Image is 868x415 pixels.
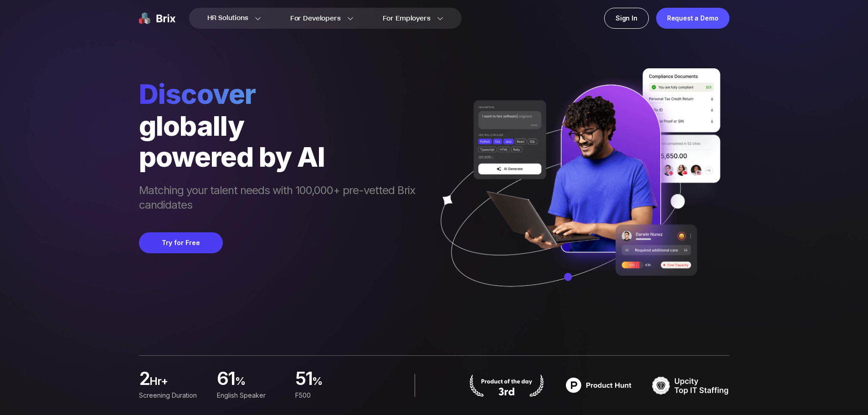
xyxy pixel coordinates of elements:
div: English Speaker [217,390,284,400]
span: HR Solutions [207,11,248,26]
div: F500 [295,390,362,400]
span: % [235,374,284,392]
span: 51 [295,370,312,389]
span: hr+ [149,374,206,392]
img: product hunt badge [560,374,637,397]
button: Try for Free [139,232,223,253]
a: Request a Demo [656,8,729,29]
span: Discover [139,77,424,110]
span: For Developers [290,14,341,23]
span: 2 [139,370,149,389]
img: product hunt badge [468,374,545,397]
div: powered by AI [139,141,424,172]
span: 61 [217,370,235,389]
div: Screening duration [139,390,206,400]
span: % [312,374,362,392]
img: TOP IT STAFFING [652,374,729,397]
span: For Employers [383,14,431,23]
div: globally [139,110,424,141]
span: Matching your talent needs with 100,000+ pre-vetted Brix candidates [139,183,424,214]
img: ai generate [424,68,729,313]
a: Sign In [604,8,649,29]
